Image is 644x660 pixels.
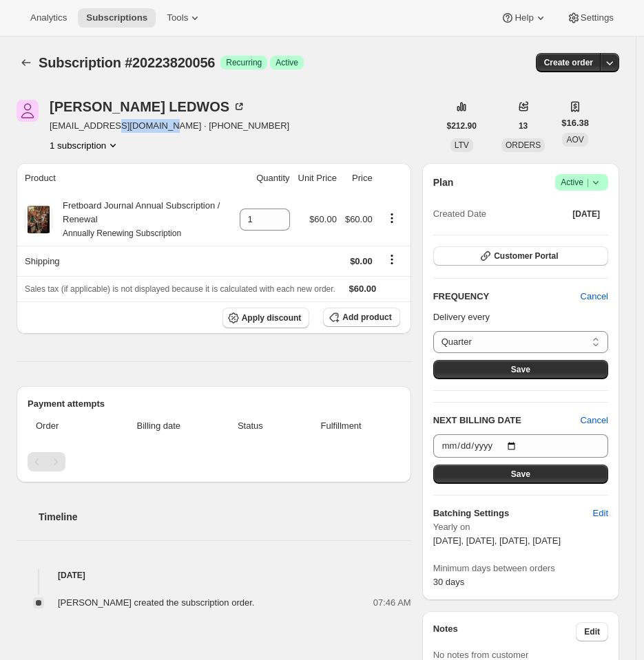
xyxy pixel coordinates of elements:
[107,419,211,433] span: Billing date
[572,209,600,220] span: [DATE]
[381,211,403,226] button: Product actions
[561,175,603,189] span: Active
[167,12,188,23] span: Tools
[433,246,608,266] button: Customer Portal
[576,622,608,641] button: Edit
[433,175,454,189] h2: Plan
[455,140,469,150] span: LTV
[25,284,335,294] span: Sales tax (if applicable) is not displayed because it is calculated with each new order.
[511,469,530,480] span: Save
[572,286,616,308] button: Cancel
[226,57,262,68] span: Recurring
[587,177,589,188] span: |
[30,12,67,23] span: Analytics
[50,119,289,133] span: [EMAIL_ADDRESS][DOMAIN_NAME] · [PHONE_NUMBER]
[350,256,373,266] span: $0.00
[581,290,608,304] span: Cancel
[345,214,373,224] span: $60.00
[17,246,236,276] th: Shipping
[381,252,403,267] button: Shipping actions
[17,163,236,193] th: Product
[218,419,282,433] span: Status
[433,535,561,546] span: [DATE], [DATE], [DATE], [DATE]
[581,12,614,23] span: Settings
[158,8,210,28] button: Tools
[86,12,147,23] span: Subscriptions
[341,163,377,193] th: Price
[373,596,411,610] span: 07:46 AM
[559,8,622,28] button: Settings
[17,568,411,582] h4: [DATE]
[291,419,392,433] span: Fulfillment
[433,465,608,484] button: Save
[564,204,608,224] button: [DATE]
[236,163,294,193] th: Quantity
[22,8,75,28] button: Analytics
[294,163,341,193] th: Unit Price
[28,452,400,471] nav: Pagination
[433,290,581,304] h2: FREQUENCY
[242,312,302,323] span: Apply discount
[511,364,530,375] span: Save
[566,135,583,145] span: AOV
[50,138,120,152] button: Product actions
[63,228,181,238] small: Annually Renewing Subscription
[309,214,337,224] span: $60.00
[433,650,529,660] span: No notes from customer
[544,57,593,68] span: Create order
[433,414,581,427] h2: NEXT BILLING DATE
[28,411,103,441] th: Order
[584,626,600,637] span: Edit
[515,12,533,23] span: Help
[433,577,465,587] span: 30 days
[39,55,215,70] span: Subscription #20223820056
[506,140,541,150] span: ORDERS
[519,120,528,131] span: 13
[17,53,36,72] button: Subscriptions
[342,312,391,323] span: Add product
[447,120,477,131] span: $212.90
[78,8,156,28] button: Subscriptions
[433,310,608,324] p: Delivery every
[323,308,399,327] button: Add product
[561,116,589,130] span: $16.38
[52,199,231,240] div: Fretboard Journal Annual Subscription / Renewal
[17,100,39,122] span: KENNETH LEDWOS
[276,57,298,68] span: Active
[433,207,486,221] span: Created Date
[494,251,558,262] span: Customer Portal
[492,8,555,28] button: Help
[433,507,593,520] h6: Batching Settings
[58,597,254,608] span: [PERSON_NAME] created the subscription order.
[510,116,536,136] button: 13
[50,100,246,114] div: [PERSON_NAME] LEDWOS
[433,622,577,641] h3: Notes
[433,360,608,379] button: Save
[349,284,377,294] span: $60.00
[433,520,608,534] span: Yearly on
[581,414,608,427] button: Cancel
[439,116,485,136] button: $212.90
[28,397,400,411] h2: Payment attempts
[433,562,608,575] span: Minimum days between orders
[536,53,601,72] button: Create order
[593,507,608,520] span: Edit
[39,510,411,524] h2: Timeline
[222,308,310,328] button: Apply discount
[585,502,616,524] button: Edit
